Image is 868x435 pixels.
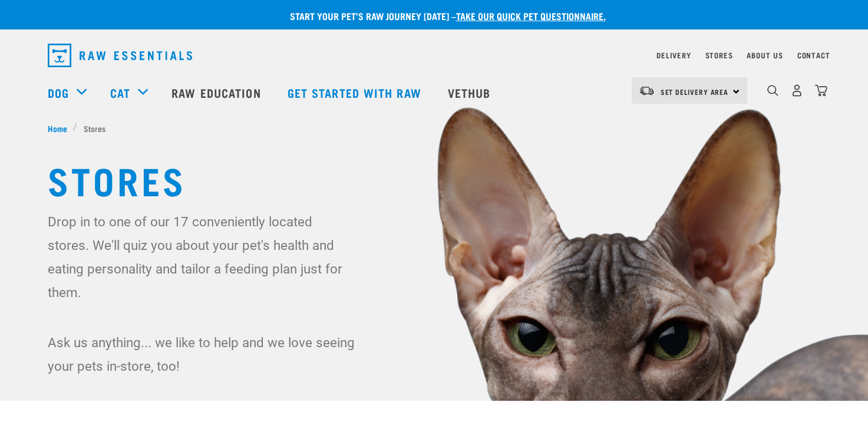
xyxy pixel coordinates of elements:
[791,84,803,97] img: user.png
[705,53,733,57] a: Stores
[48,158,821,200] h1: Stores
[48,122,821,134] nav: breadcrumbs
[656,53,691,57] a: Delivery
[661,90,729,94] span: Set Delivery Area
[747,53,783,57] a: About Us
[767,85,778,96] img: home-icon-1@2x.png
[110,84,130,101] a: Cat
[48,331,357,378] p: Ask us anything... we like to help and we love seeing your pets in-store, too!
[38,39,830,72] nav: dropdown navigation
[797,53,830,57] a: Contact
[639,85,655,96] img: van-moving.png
[276,69,436,116] a: Get started with Raw
[160,69,275,116] a: Raw Education
[436,69,506,116] a: Vethub
[456,13,606,18] a: take our quick pet questionnaire.
[815,84,827,97] img: home-icon@2x.png
[48,84,69,101] a: Dog
[48,122,74,134] a: Home
[48,122,67,134] span: Home
[48,210,357,304] p: Drop in to one of our 17 conveniently located stores. We'll quiz you about your pet's health and ...
[48,44,192,67] img: Raw Essentials Logo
